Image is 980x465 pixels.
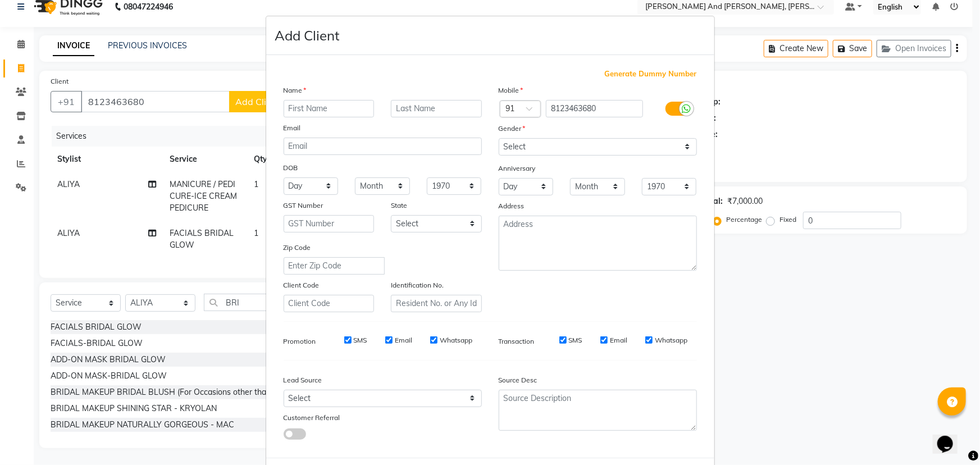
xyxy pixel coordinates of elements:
[284,215,375,233] input: GST Number
[284,100,375,117] input: First Name
[284,257,385,275] input: Enter Zip Code
[569,335,582,345] label: SMS
[546,100,643,117] input: Mobile
[284,336,316,347] label: Promotion
[499,124,526,134] label: Gender
[391,200,407,211] label: State
[610,335,627,345] label: Email
[284,163,298,173] label: DOB
[655,335,687,345] label: Whatsapp
[391,100,482,117] input: Last Name
[284,295,375,312] input: Client Code
[284,123,301,133] label: Email
[499,163,536,174] label: Anniversary
[391,295,482,312] input: Resident No. or Any Id
[499,375,537,385] label: Source Desc
[933,420,969,454] iframe: chat widget
[440,335,472,345] label: Whatsapp
[499,201,525,211] label: Address
[605,69,697,80] span: Generate Dummy Number
[284,280,320,290] label: Client Code
[395,335,412,345] label: Email
[284,413,340,423] label: Customer Referral
[354,335,367,345] label: SMS
[284,85,307,95] label: Name
[284,243,311,253] label: Zip Code
[284,375,322,385] label: Lead Source
[275,25,340,45] h4: Add Client
[499,336,535,347] label: Transaction
[499,85,523,95] label: Mobile
[284,200,323,211] label: GST Number
[284,138,482,155] input: Email
[391,280,444,290] label: Identification No.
